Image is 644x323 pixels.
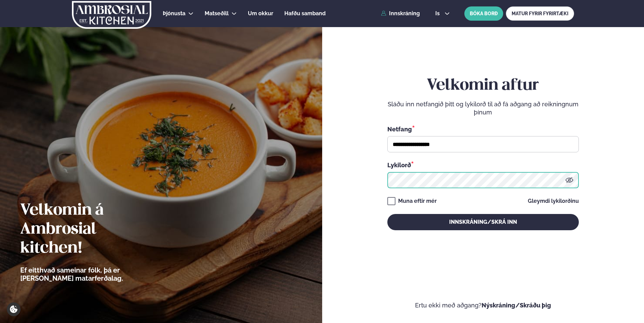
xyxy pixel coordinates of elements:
[7,302,21,316] a: Cookie settings
[506,6,574,21] a: MATUR FYRIR FYRIRTÆKI
[284,10,326,17] span: Hafðu samband
[163,9,185,18] a: Þjónusta
[387,214,579,230] button: Innskráning/Skrá inn
[342,301,624,309] p: Ertu ekki með aðgang?
[205,10,229,17] span: Matseðill
[435,11,442,16] span: is
[284,9,326,18] a: Hafðu samband
[163,10,185,17] span: Þjónusta
[464,6,503,21] button: BÓKA BORÐ
[248,10,273,17] span: Um okkur
[205,9,229,18] a: Matseðill
[482,302,551,309] a: Nýskráning/Skráðu þig
[430,11,455,16] button: is
[387,125,579,133] div: Netfang
[248,9,273,18] a: Um okkur
[20,201,160,258] h2: Velkomin á Ambrosial kitchen!
[381,10,420,17] a: Innskráning
[71,1,152,29] img: logo
[387,76,579,95] h2: Velkomin aftur
[387,160,579,169] div: Lykilorð
[387,100,579,116] p: Sláðu inn netfangið þitt og lykilorð til að fá aðgang að reikningnum þínum
[528,198,579,204] a: Gleymdi lykilorðinu
[20,266,160,282] p: Ef eitthvað sameinar fólk, þá er [PERSON_NAME] matarferðalag.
